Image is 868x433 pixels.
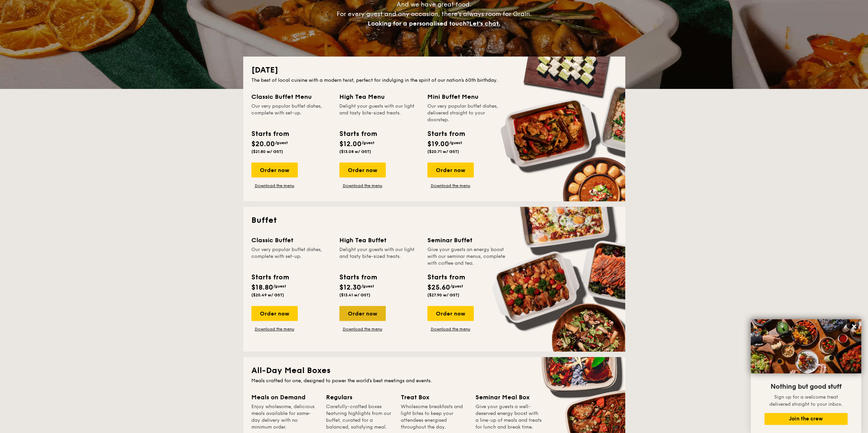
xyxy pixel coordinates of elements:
[251,377,617,384] div: Meals crafted for one, designed to power the world's best meetings and events.
[769,394,842,407] span: Sign up for a welcome treat delivered straight to your inbox.
[339,235,419,245] div: High Tea Buffet
[339,92,419,102] div: High Tea Menu
[427,149,459,154] span: ($20.71 w/ GST)
[427,306,474,321] div: Order now
[469,20,500,27] span: Let's chat.
[427,326,474,332] a: Download the menu
[362,140,374,145] span: /guest
[427,183,474,188] a: Download the menu
[251,215,617,226] h2: Buffet
[251,163,298,177] div: Order now
[475,392,542,402] div: Seminar Meal Box
[339,140,362,148] span: $12.00
[427,140,449,148] span: $19.00
[251,283,273,292] span: $18.80
[427,246,507,267] div: Give your guests an energy boost with our seminar menus, complete with coffee and tea.
[361,284,374,289] span: /guest
[251,293,284,297] span: ($20.49 w/ GST)
[251,140,275,148] span: $20.00
[339,326,386,332] a: Download the menu
[764,413,848,425] button: Join the crew
[251,246,331,267] div: Our very popular buffet dishes, complete with set-up.
[326,403,393,431] div: Carefully-crafted boxes featuring highlights from our buffet, curated for a balanced, satisfying ...
[339,306,386,321] div: Order now
[339,246,419,267] div: Delight your guests with our light and tasty bite-sized treats.
[427,235,507,245] div: Seminar Buffet
[368,20,469,27] span: Looking for a personalised touch?
[339,283,361,292] span: $12.30
[427,92,507,102] div: Mini Buffet Menu
[427,293,459,297] span: ($27.90 w/ GST)
[251,403,318,431] div: Enjoy wholesome, delicious meals available for same-day delivery with no minimum order.
[251,65,617,76] h2: [DATE]
[251,183,298,188] a: Download the menu
[275,140,288,145] span: /guest
[427,129,465,139] div: Starts from
[339,129,377,139] div: Starts from
[427,103,507,123] div: Our very popular buffet dishes, delivered straight to your doorstep.
[339,103,419,123] div: Delight your guests with our light and tasty bite-sized treats.
[427,163,474,177] div: Order now
[427,272,465,282] div: Starts from
[770,383,841,391] span: Nothing but good stuff
[251,77,617,84] div: The best of local cuisine with a modern twist, perfect for indulging in the spirit of our nation’...
[326,392,393,402] div: Regulars
[449,140,462,145] span: /guest
[450,284,463,289] span: /guest
[251,235,331,245] div: Classic Buffet
[427,283,450,292] span: $25.60
[251,129,289,139] div: Starts from
[251,392,318,402] div: Meals on Demand
[251,272,289,282] div: Starts from
[251,149,283,154] span: ($21.80 w/ GST)
[251,326,298,332] a: Download the menu
[337,1,532,27] span: And we have great food. For every guest and any occasion, there’s always room for Grain.
[401,403,467,431] div: Wholesome breakfasts and light bites to keep your attendees energised throughout the day.
[339,293,370,297] span: ($13.41 w/ GST)
[251,103,331,123] div: Our very popular buffet dishes, complete with set-up.
[339,149,371,154] span: ($13.08 w/ GST)
[251,92,331,102] div: Classic Buffet Menu
[251,365,617,376] h2: All-Day Meal Boxes
[339,183,386,188] a: Download the menu
[273,284,286,289] span: /guest
[475,403,542,431] div: Give your guests a well-deserved energy boost with a line-up of meals and treats for lunch and br...
[339,163,386,177] div: Order now
[401,392,467,402] div: Treat Box
[849,321,859,332] button: Close
[751,319,861,373] img: DSC07876-Edit02-Large.jpeg
[339,272,377,282] div: Starts from
[251,306,298,321] div: Order now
